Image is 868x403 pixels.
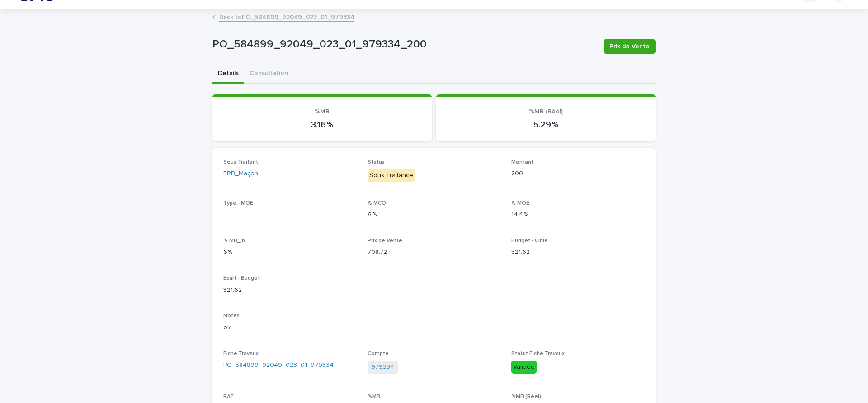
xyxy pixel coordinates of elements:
span: Montant [511,159,533,165]
button: Consultation [244,65,293,84]
span: Budget - Cible [511,238,548,244]
p: PO_584899_92049_023_01_979334_200 [212,38,596,51]
button: Details [212,65,244,84]
span: Ecart - Budget [223,276,260,281]
span: Compte [368,351,389,356]
button: Prix de Vente [604,39,656,54]
span: Notes [223,313,240,319]
span: %MB (Réel) [529,108,563,115]
span: %MB [315,108,330,115]
span: % MB_lb [223,238,245,244]
p: 6 % [223,248,357,257]
p: 6 % [368,210,501,220]
span: Type - MOE [223,201,253,206]
span: Prix de Vente [609,42,650,51]
span: RAE [223,394,234,399]
p: 3.16 % [223,119,421,130]
span: Sous Traitant [223,159,258,165]
p: - [223,210,357,220]
a: ERB_Maçon [223,169,258,178]
p: ok [223,323,645,333]
div: Validée [511,361,537,374]
p: 14.4 % [511,210,645,220]
span: % MCO [368,201,386,206]
div: Sous Traitance [368,169,415,182]
a: PO_584899_92049_023_01_979334 [223,361,334,370]
p: 200 [511,169,645,178]
p: 708.72 [368,248,501,257]
p: 521.62 [511,248,645,257]
a: Back toPO_584899_92049_023_01_979334 [219,11,354,22]
p: 5.29 % [447,119,645,130]
span: Prix de Vente [368,238,402,244]
span: %MB (Réel) [511,394,541,399]
p: 321.62 [223,286,357,295]
span: %MB [368,394,380,399]
span: % MOE [511,201,529,206]
span: Statut Fiche Travaux [511,351,565,356]
span: Fiche Travaux [223,351,259,356]
span: Status [368,159,385,165]
a: 979334 [371,362,394,372]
